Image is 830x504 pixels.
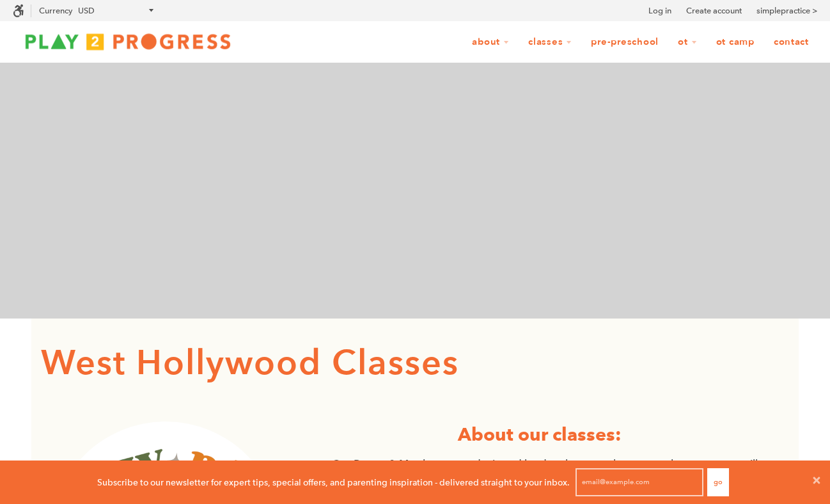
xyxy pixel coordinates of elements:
[458,423,622,446] strong: About our classes:
[520,30,580,54] a: Classes
[686,4,742,17] a: Create account
[765,30,817,54] a: Contact
[648,4,671,17] a: Log in
[97,475,570,489] p: Subscribe to our newsletter for expert tips, special offers, and parenting inspiration - delivere...
[669,30,705,54] a: OT
[41,338,789,390] h1: West Hollywood Classes
[464,30,517,54] a: About
[576,468,703,496] input: email@example.com
[332,455,779,490] p: Our Parent & Me classes are designed by developmental stage, not by age, so we will meet your lit...
[756,4,817,17] a: simplepractice >
[708,30,763,54] a: OT Camp
[707,468,729,496] button: Go
[39,6,72,15] label: Currency
[583,30,667,54] a: Pre-Preschool
[13,29,243,54] img: Play2Progress logo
